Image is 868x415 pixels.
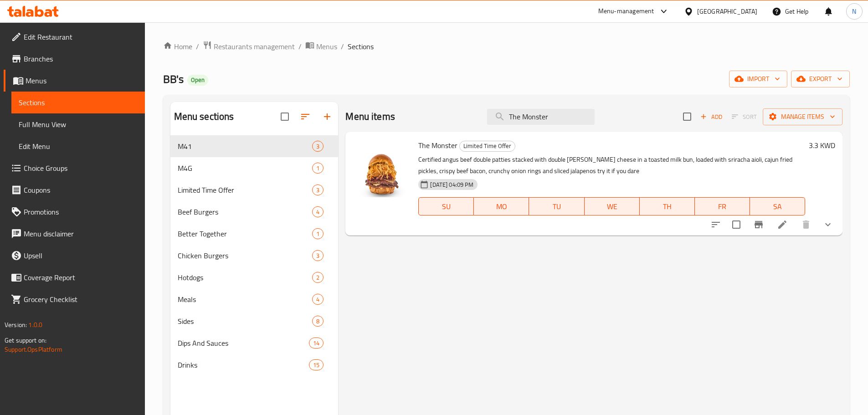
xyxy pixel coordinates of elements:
span: M41 [178,141,313,152]
div: M413 [170,135,339,157]
div: items [312,206,324,217]
span: BB's [163,69,184,89]
button: sort-choices [705,214,727,236]
span: Sections [19,97,138,108]
span: Sides [178,316,313,327]
span: Upsell [24,250,138,261]
div: items [312,228,324,239]
span: 1 [313,230,323,238]
h2: Menu items [345,110,395,123]
span: Select all sections [275,107,294,126]
a: Sections [11,92,145,113]
button: import [729,71,787,87]
span: MO [478,200,525,213]
h6: 3.3 KWD [809,139,835,152]
span: Sort sections [294,106,316,128]
div: items [312,250,324,261]
div: Limited Time Offer [178,184,313,195]
button: Branch-specific-item [748,214,770,236]
div: items [312,141,324,152]
div: Better Together1 [170,223,339,245]
span: Restaurants management [214,41,295,52]
span: Chicken Burgers [178,250,313,261]
div: Dips And Sauces14 [170,332,339,354]
span: Manage items [770,111,835,123]
div: Beef Burgers4 [170,201,339,223]
button: Add [697,110,726,124]
a: Menus [305,41,337,52]
a: Upsell [4,245,145,266]
button: show more [817,214,839,236]
nav: breadcrumb [163,41,850,52]
span: [DATE] 04:09 PM [426,180,477,189]
a: Restaurants management [203,41,295,52]
span: 3 [313,186,323,195]
button: TH [640,197,695,215]
span: Menus [316,41,337,52]
a: Coverage Report [4,266,145,288]
span: Edit Restaurant [24,31,138,42]
span: Branches [24,53,138,64]
button: FR [695,197,750,215]
span: Hotdogs [178,272,313,283]
a: Promotions [4,201,145,223]
button: MO [474,197,529,215]
nav: Menu sections [170,132,339,379]
span: Select section [678,107,697,126]
a: Edit menu item [777,219,788,230]
button: TU [529,197,584,215]
span: Select section first [726,110,763,124]
div: Hotdogs2 [170,266,339,288]
a: Full Menu View [11,113,145,135]
div: items [309,338,324,348]
span: Dips And Sauces [178,338,309,348]
span: 4 [313,295,323,304]
span: import [736,73,780,85]
span: export [798,73,842,85]
span: Version: [5,319,27,331]
div: Meals [178,294,313,305]
a: Edit Menu [11,135,145,157]
span: 4 [313,208,323,216]
span: Sections [348,41,374,52]
img: The Monster [353,139,411,197]
div: Chicken Burgers3 [170,245,339,266]
a: Branches [4,48,145,70]
span: Coupons [24,184,138,195]
span: Grocery Checklist [24,294,138,305]
span: 8 [313,317,323,326]
div: Meals4 [170,288,339,310]
span: Choice Groups [24,163,138,174]
div: Limited Time Offer [459,141,515,152]
span: Edit Menu [19,141,138,152]
span: TH [643,200,691,213]
div: Drinks15 [170,354,339,376]
a: Grocery Checklist [4,288,145,310]
button: SU [418,197,474,215]
span: SA [754,200,801,213]
svg: Show Choices [822,219,833,230]
span: 15 [309,361,323,369]
a: Support.OpsPlatform [5,343,62,355]
span: Beef Burgers [178,206,313,217]
span: Drinks [178,359,309,370]
button: WE [585,197,640,215]
span: 14 [309,339,323,348]
span: Open [187,76,208,84]
p: Certified angus beef double patties stacked with double [PERSON_NAME] cheese in a toasted milk bu... [418,154,805,177]
div: items [312,316,324,327]
a: Edit Restaurant [4,26,145,48]
span: Menu disclaimer [24,228,138,239]
span: Limited Time Offer [460,141,515,151]
span: TU [533,200,580,213]
div: items [309,359,324,370]
span: FR [699,200,746,213]
span: SU [422,200,470,213]
li: / [196,41,199,52]
input: search [487,109,595,125]
li: / [341,41,344,52]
